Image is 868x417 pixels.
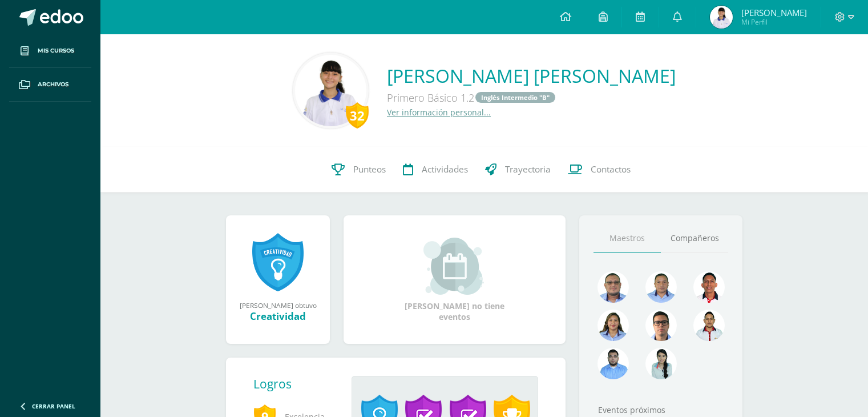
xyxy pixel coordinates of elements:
[38,46,74,55] span: Mis cursos
[387,88,676,107] div: Primero Básico 1.2
[693,310,725,341] img: 6b516411093031de2315839688b6386d.png
[398,238,512,322] div: [PERSON_NAME] no tiene eventos
[323,147,394,193] a: Punteos
[597,310,629,341] img: 72fdff6db23ea16c182e3ba03ce826f1.png
[477,147,559,193] a: Trayectoria
[559,147,639,193] a: Contactos
[597,271,629,303] img: 99962f3fa423c9b8099341731b303440.png
[594,224,661,253] a: Maestros
[423,238,486,295] img: event_small.png
[661,224,728,253] a: Compañeros
[645,271,677,303] img: 2efff582389d69505e60b50fc6d5bd41.png
[387,107,491,118] a: Ver información personal...
[741,7,807,18] span: [PERSON_NAME]
[597,348,629,379] img: bb84a3b7bf7504f214959ad1f5a3e741.png
[645,348,677,379] img: 56ad63fe0de8ce470a366ccf655e76de.png
[237,310,318,323] div: Creatividad
[237,300,318,310] div: [PERSON_NAME] obtuvo
[253,376,342,392] div: Logros
[741,17,807,27] span: Mi Perfil
[38,80,68,89] span: Archivos
[387,63,676,88] a: [PERSON_NAME] [PERSON_NAME]
[295,55,366,126] img: 4f408bf9a11a5daed90a502073d9d4b1.png
[353,163,386,175] span: Punteos
[346,102,369,129] div: 32
[394,147,477,193] a: Actividades
[475,92,555,103] a: Inglés Intermedio "B"
[9,34,91,68] a: Mis cursos
[594,404,728,415] div: Eventos próximos
[645,310,677,341] img: b3275fa016b95109afc471d3b448d7ac.png
[505,163,551,175] span: Trayectoria
[9,68,91,102] a: Archivos
[693,271,725,303] img: 89a3ce4a01dc90e46980c51de3177516.png
[422,163,468,175] span: Actividades
[710,6,733,29] img: a870b3e5c06432351c4097df98eac26b.png
[32,402,75,410] span: Cerrar panel
[591,163,631,175] span: Contactos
